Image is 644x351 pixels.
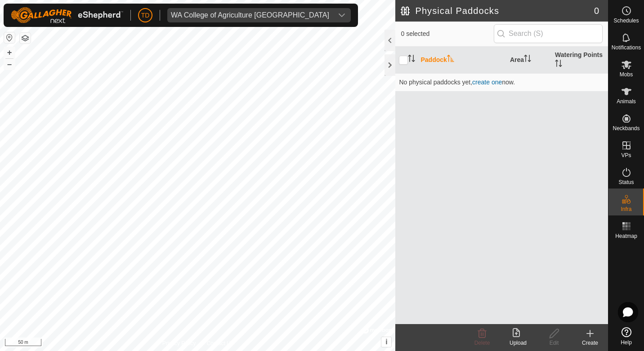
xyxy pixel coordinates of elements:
[470,79,515,86] span: , now.
[612,45,641,50] span: Notifications
[524,56,531,63] p-sorticon: Activate to sort
[162,339,196,347] a: Privacy Policy
[494,24,603,43] input: Search (S)
[408,56,415,63] p-sorticon: Activate to sort
[447,56,454,63] p-sorticon: Activate to sort
[608,324,644,349] a: Help
[555,61,562,68] p-sorticon: Activate to sort
[333,8,351,22] div: dropdown trigger
[206,339,233,347] a: Contact Us
[621,206,631,212] span: Infra
[395,73,608,91] td: No physical paddocks yet
[594,4,599,18] span: 0
[381,337,391,347] button: i
[613,18,639,23] span: Schedules
[615,233,637,239] span: Heatmap
[167,8,333,22] span: WA College of Agriculture Denmark
[385,338,387,346] span: i
[551,47,608,74] th: Watering Points
[171,12,329,19] div: WA College of Agriculture [GEOGRAPHIC_DATA]
[401,5,594,16] h2: Physical Paddocks
[4,59,15,70] button: –
[417,47,506,74] th: Paddock
[500,339,536,347] div: Upload
[141,11,150,20] span: TD
[4,32,15,43] button: Reset Map
[613,126,640,131] span: Neckbands
[11,7,123,23] img: Gallagher Logo
[572,339,608,347] div: Create
[474,340,490,346] span: Delete
[620,72,633,77] span: Mobs
[621,153,631,158] span: VPs
[617,99,636,104] span: Animals
[401,29,494,39] span: 0 selected
[506,47,551,74] th: Area
[621,340,632,345] span: Help
[536,339,572,347] div: Edit
[618,180,634,185] span: Status
[472,79,502,86] span: create one
[4,47,15,58] button: +
[20,33,31,44] button: Map Layers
